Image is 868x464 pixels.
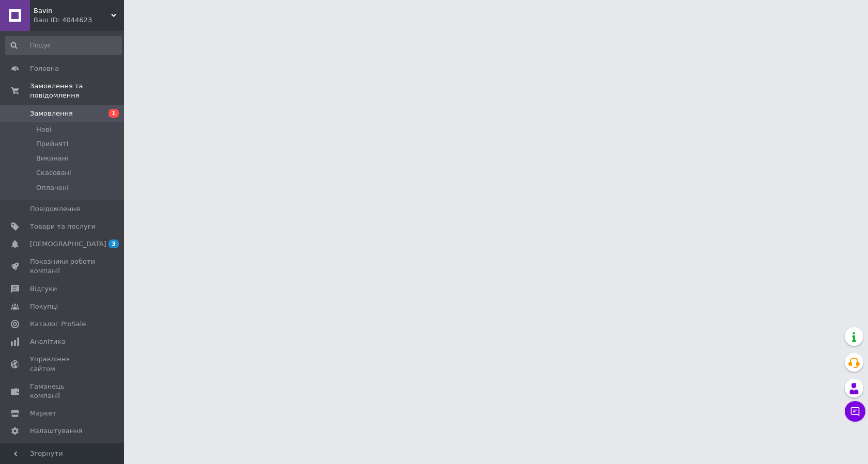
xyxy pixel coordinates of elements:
[845,401,865,422] button: Чат з покупцем
[30,382,96,401] span: Гаманець компанії
[36,154,68,163] span: Виконані
[30,355,96,373] span: Управління сайтом
[30,319,86,329] span: Каталог ProSale
[30,409,56,418] span: Маркет
[36,125,51,134] span: Нові
[30,222,96,231] span: Товари та послуги
[30,64,59,73] span: Головна
[109,239,119,248] span: 3
[30,284,57,294] span: Відгуки
[36,183,69,193] span: Оплачені
[30,82,124,100] span: Замовлення та повідомлення
[30,426,83,436] span: Налаштування
[34,15,124,25] div: Ваш ID: 4044623
[36,139,68,149] span: Прийняті
[30,204,80,214] span: Повідомлення
[109,109,119,118] span: 1
[5,36,122,55] input: Пошук
[30,257,96,276] span: Показники роботи компанії
[30,239,106,249] span: [DEMOGRAPHIC_DATA]
[36,168,71,178] span: Скасовані
[30,109,73,118] span: Замовлення
[34,6,111,15] span: Bavin
[30,302,58,311] span: Покупці
[30,337,66,346] span: Аналітика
